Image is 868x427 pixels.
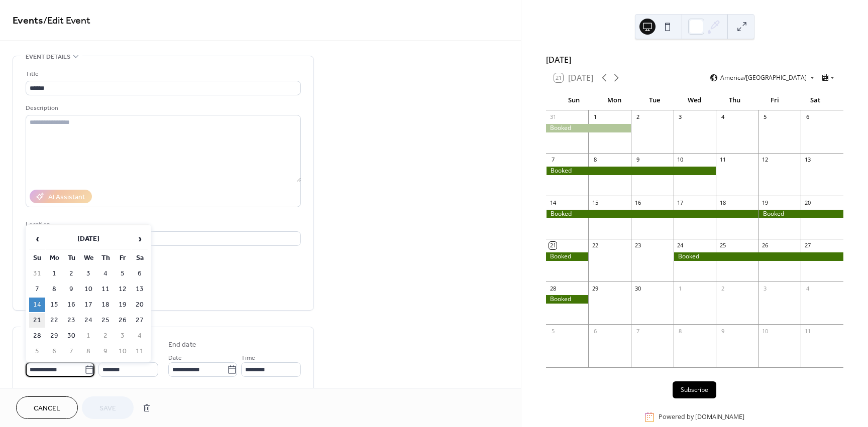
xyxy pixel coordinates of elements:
[29,329,45,343] td: 28
[63,266,79,281] td: 2
[63,329,79,343] td: 30
[63,313,79,328] td: 23
[549,156,557,164] div: 7
[46,344,62,359] td: 6
[97,282,114,297] td: 11
[546,124,631,132] div: Booked
[132,282,148,297] td: 13
[80,266,96,281] td: 3
[63,298,79,312] td: 16
[762,199,769,206] div: 19
[804,113,811,121] div: 6
[115,266,131,281] td: 5
[97,251,114,265] th: Th
[97,344,114,359] td: 9
[13,11,43,31] a: Events
[804,199,811,206] div: 20
[115,313,131,328] td: 26
[591,242,599,249] div: 22
[43,11,90,31] span: / Edit Event
[132,251,148,265] th: Sa
[591,327,599,335] div: 6
[46,282,62,297] td: 8
[634,242,641,249] div: 23
[659,413,744,421] div: Powered by
[115,344,131,359] td: 10
[132,229,147,249] span: ›
[719,242,726,249] div: 25
[719,199,726,206] div: 18
[46,228,131,250] th: [DATE]
[46,266,62,281] td: 1
[675,90,715,110] div: Wed
[554,90,594,110] div: Sun
[63,251,79,265] th: Tu
[549,199,557,206] div: 14
[26,219,299,230] div: Location
[634,113,641,121] div: 2
[46,251,62,265] th: Mo
[115,282,131,297] td: 12
[63,344,79,359] td: 7
[762,113,769,121] div: 5
[97,266,114,281] td: 4
[720,75,807,81] span: America/[GEOGRAPHIC_DATA]
[29,344,45,359] td: 5
[168,340,196,350] div: End date
[132,298,148,312] td: 20
[758,210,843,218] div: Booked
[26,69,299,79] div: Title
[115,298,131,312] td: 19
[804,156,811,164] div: 13
[80,251,96,265] th: We
[546,295,589,304] div: Booked
[546,167,716,175] div: Booked
[80,329,96,343] td: 1
[132,329,148,343] td: 4
[46,298,62,312] td: 15
[695,413,744,421] a: [DOMAIN_NAME]
[132,266,148,281] td: 6
[132,313,148,328] td: 27
[591,113,599,121] div: 1
[16,396,78,419] button: Cancel
[29,251,45,265] th: Su
[26,103,299,113] div: Description
[719,327,726,335] div: 9
[634,90,675,110] div: Tue
[804,284,811,292] div: 4
[719,156,726,164] div: 11
[762,156,769,164] div: 12
[762,242,769,249] div: 26
[29,282,45,297] td: 7
[677,156,684,164] div: 10
[26,52,70,62] span: Event details
[795,90,835,110] div: Sat
[634,199,641,206] div: 16
[715,90,755,110] div: Thu
[115,329,131,343] td: 3
[97,298,114,312] td: 18
[804,242,811,249] div: 27
[804,327,811,335] div: 11
[29,298,45,312] td: 14
[97,313,114,328] td: 25
[674,252,843,261] div: Booked
[80,298,96,312] td: 17
[762,284,769,292] div: 3
[677,113,684,121] div: 3
[677,284,684,292] div: 1
[30,229,45,249] span: ‹
[29,313,45,328] td: 21
[591,199,599,206] div: 15
[46,329,62,343] td: 29
[634,156,641,164] div: 9
[677,327,684,335] div: 8
[115,251,131,265] th: Fr
[80,313,96,328] td: 24
[241,353,255,363] span: Time
[168,353,182,363] span: Date
[719,113,726,121] div: 4
[80,282,96,297] td: 10
[549,284,557,292] div: 28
